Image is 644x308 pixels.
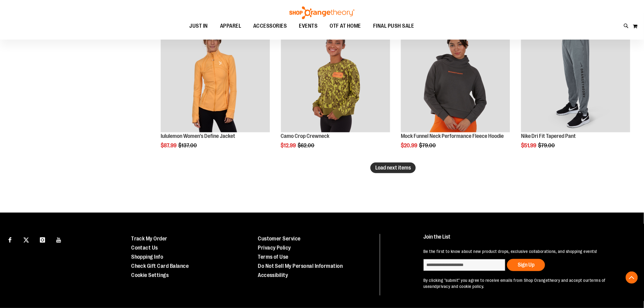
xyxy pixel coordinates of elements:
[626,271,638,284] button: Back To Top
[5,234,15,245] a: Visit our Facebook page
[189,19,208,33] span: JUST IN
[21,234,32,245] a: Visit our X page
[220,19,241,33] span: APPAREL
[178,142,198,149] span: $137.00
[437,284,484,289] a: privacy and cookie policy.
[423,234,629,245] h4: Join the List
[281,133,330,139] a: Camo Crop Crewneck
[278,20,393,164] div: product
[23,237,29,243] img: Twitter
[373,19,414,33] span: FINAL PUSH SALE
[518,20,633,164] div: product
[299,19,318,33] span: EVENTS
[419,142,437,149] span: $79.00
[131,245,158,251] a: Contact Us
[37,234,48,245] a: Visit our Instagram page
[281,142,297,149] span: $12.99
[423,277,629,289] p: By clicking "submit" you agree to receive emails from Shop Orangetheory and accept our and
[214,19,247,33] a: APPAREL
[298,142,316,149] span: $62.00
[521,142,537,149] span: $51.99
[375,165,411,171] span: Load next items
[423,248,629,254] p: Be the first to know about new product drops, exclusive collaborations, and shopping events!
[54,234,64,245] a: Visit our Youtube page
[258,272,288,278] a: Accessibility
[401,133,504,139] a: Mock Funnel Neck Performance Fleece Hoodie
[423,259,506,271] input: enter email
[258,245,291,251] a: Privacy Policy
[258,236,301,242] a: Customer Service
[370,163,416,173] button: Load next items
[521,23,630,132] img: Product image for Nike Dri Fit Tapered Pant
[183,19,214,33] a: JUST IN
[253,19,287,33] span: ACCESSORIES
[161,133,235,139] a: lululemon Women's Define Jacket
[161,23,270,133] a: Product image for lululemon Define JacketSALE
[401,142,418,149] span: $20.99
[521,23,630,133] a: Product image for Nike Dri Fit Tapered PantSALE
[423,278,606,289] a: terms of use
[161,23,270,132] img: Product image for lululemon Define Jacket
[258,254,289,260] a: Terms of Use
[131,254,163,260] a: Shopping Info
[281,23,390,132] img: Product image for Camo Crop Crewneck
[131,272,169,278] a: Cookie Settings
[289,6,355,19] img: Shop Orangetheory
[131,263,189,269] a: Check Gift Card Balance
[521,133,576,139] a: Nike Dri Fit Tapered Pant
[258,263,343,269] a: Do Not Sell My Personal Information
[161,142,177,149] span: $87.99
[507,259,545,271] button: Sign Up
[398,20,513,164] div: product
[538,142,556,149] span: $79.00
[247,19,293,33] a: ACCESSORIES
[158,20,273,164] div: product
[330,19,361,33] span: OTF AT HOME
[401,23,510,132] img: Product image for Mock Funnel Neck Performance Fleece Hoodie
[401,23,510,133] a: Product image for Mock Funnel Neck Performance Fleece HoodieSALE
[518,262,534,268] span: Sign Up
[293,19,324,33] a: EVENTS
[324,19,367,33] a: OTF AT HOME
[367,19,420,33] a: FINAL PUSH SALE
[281,23,390,133] a: Product image for Camo Crop CrewneckSALE
[131,236,167,242] a: Track My Order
